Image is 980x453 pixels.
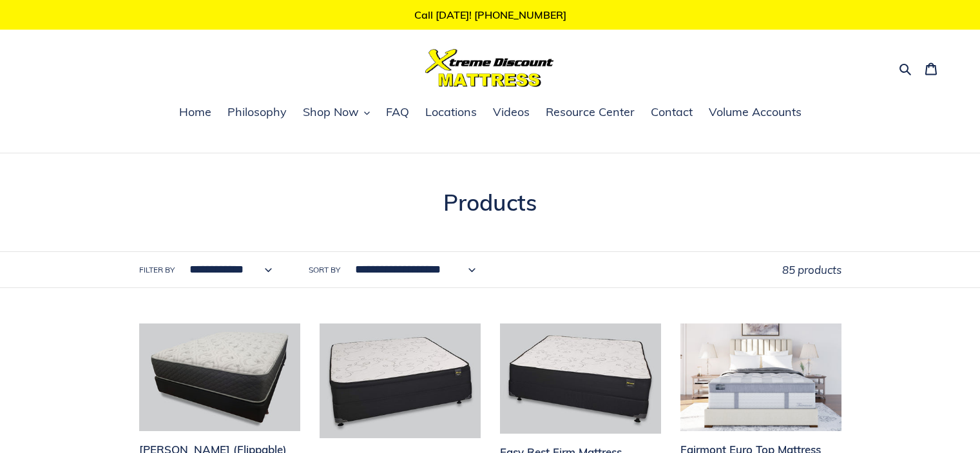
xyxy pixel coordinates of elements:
span: Products [443,188,537,217]
a: Philosophy [221,103,293,122]
label: Filter by [139,264,175,276]
span: Videos [493,104,530,120]
img: Xtreme Discount Mattress [425,49,554,87]
label: Sort by [309,264,340,276]
span: FAQ [386,104,409,120]
span: Locations [425,104,477,120]
span: Home [179,104,211,120]
span: 85 products [782,263,841,276]
span: Volume Accounts [709,104,802,120]
span: Shop Now [303,104,359,120]
span: Resource Center [546,104,635,120]
span: Philosophy [227,104,287,120]
a: Home [173,103,218,122]
a: Videos [486,103,536,122]
button: Shop Now [296,103,376,122]
a: Volume Accounts [702,103,808,122]
a: Contact [644,103,699,122]
a: Resource Center [539,103,641,122]
a: Locations [419,103,483,122]
span: Contact [651,104,693,120]
a: FAQ [380,103,416,122]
